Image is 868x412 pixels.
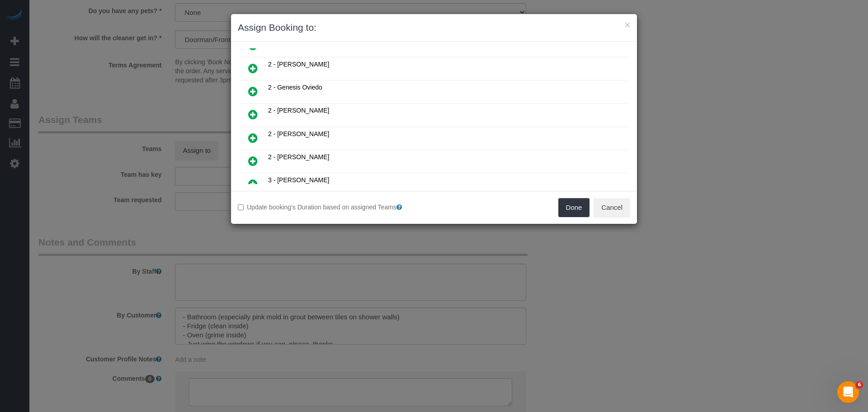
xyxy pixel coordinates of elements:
[268,130,329,137] span: 2 - [PERSON_NAME]
[856,381,863,388] span: 6
[625,20,630,29] button: ×
[268,61,329,68] span: 2 - [PERSON_NAME]
[268,84,322,91] span: 2 - Genesis Oviedo
[594,198,630,217] button: Cancel
[238,204,244,210] input: Update booking's Duration based on assigned Teams
[268,107,329,114] span: 2 - [PERSON_NAME]
[238,203,427,212] label: Update booking's Duration based on assigned Teams
[238,21,630,34] h3: Assign Booking to:
[268,176,329,184] span: 3 - [PERSON_NAME]
[268,153,329,161] span: 2 - [PERSON_NAME]
[558,198,590,217] button: Done
[837,381,859,403] iframe: Intercom live chat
